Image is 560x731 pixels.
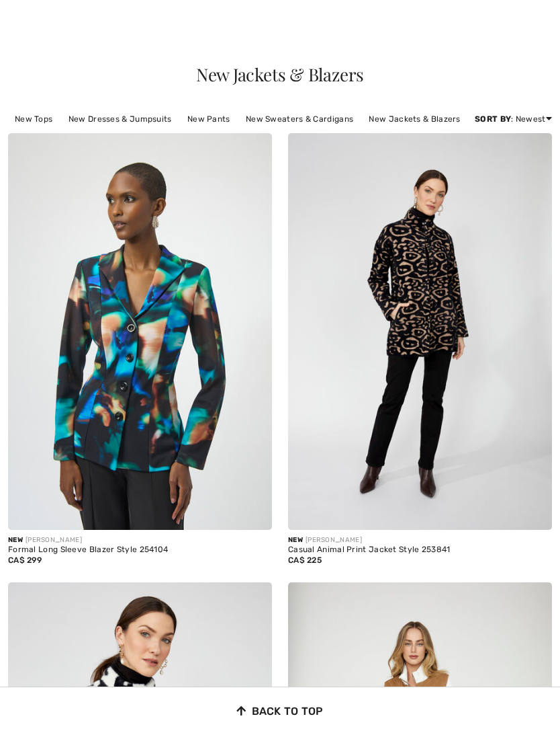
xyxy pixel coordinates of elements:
span: New [288,536,303,544]
span: CA$ 225 [288,555,322,565]
div: Formal Long Sleeve Blazer Style 254104 [8,545,272,555]
div: : Newest [475,113,552,125]
div: [PERSON_NAME] [8,535,272,545]
a: New Dresses & Jumpsuits [62,110,179,128]
div: [PERSON_NAME] [288,535,552,545]
a: New Pants [181,110,237,128]
strong: Sort By [475,114,511,124]
span: New [8,536,23,544]
iframe: Opens a widget where you can chat to one of our agents [473,691,547,724]
span: CA$ 299 [8,555,42,565]
a: New Jackets & Blazers [362,110,467,128]
img: Casual Animal Print Jacket Style 253841. Black/Beige [288,133,552,530]
img: Formal Long Sleeve Blazer Style 254104. Black/Multi [8,133,272,530]
span: New Jackets & Blazers [196,63,364,86]
a: New Tops [8,110,59,128]
a: New Sweaters & Cardigans [239,110,360,128]
div: Casual Animal Print Jacket Style 253841 [288,545,552,555]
